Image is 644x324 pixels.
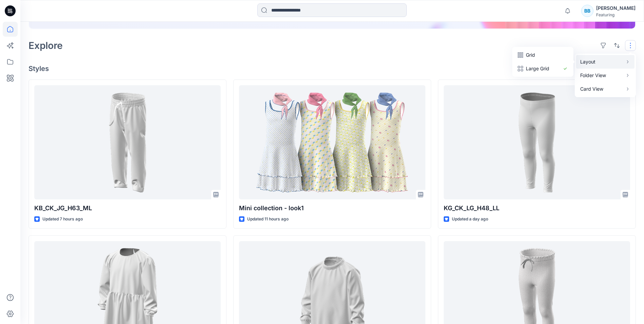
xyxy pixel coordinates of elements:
[239,203,425,213] p: Mini collection - look1
[42,216,83,223] p: Updated 7 hours ago
[526,65,560,73] p: Large Grid
[34,85,221,199] a: KB_CK_JG_H63_ML
[580,71,623,79] p: Folder View
[580,58,623,66] p: Layout
[247,216,289,223] p: Updated 11 hours ago
[596,4,636,12] div: [PERSON_NAME]
[581,5,593,17] div: BB
[526,51,560,59] p: Grid
[580,85,623,93] p: Card View
[29,65,636,73] h4: Styles
[444,203,630,213] p: KG_CK_LG_H48_LL
[34,203,221,213] p: KB_CK_JG_H63_ML
[596,12,636,17] div: Featuring
[239,85,425,199] a: Mini collection - look1
[29,40,63,51] h2: Explore
[452,216,488,223] p: Updated a day ago
[444,85,630,199] a: KG_CK_LG_H48_LL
